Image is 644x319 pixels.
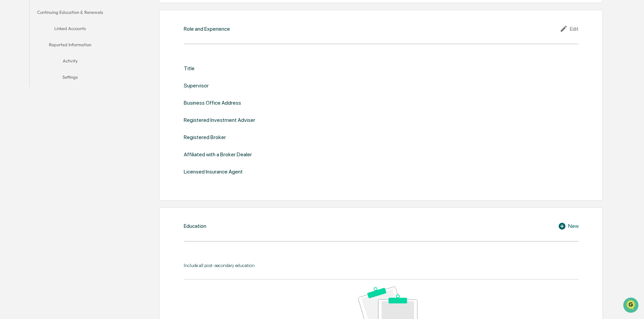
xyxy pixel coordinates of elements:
[30,38,111,54] button: Reported Information
[7,99,12,104] div: 🔎
[23,52,111,58] div: Start new chat
[184,100,241,106] div: Business Office Address
[184,82,209,89] div: Supervisor
[184,65,195,72] div: Title
[49,86,54,91] div: 🗄️
[184,26,230,32] div: Role and Experience
[30,70,111,86] button: Settings
[115,54,123,62] button: Start new chat
[558,222,579,230] div: New
[13,98,42,105] span: Data Lookup
[7,52,19,64] img: 1746055101610-c473b297-6a78-478c-a979-82029cc54cd1
[30,54,111,70] button: Activity
[560,25,579,33] div: Edit
[184,223,206,229] div: Education
[7,14,123,25] p: How can we help?
[30,22,111,38] button: Linked Accounts
[184,151,252,158] div: Affiliated with a Broker Dealer
[23,58,85,64] div: We're available if you need us!
[30,5,111,22] button: Continuing Education & Renewals
[184,134,226,140] div: Registered Broker
[46,82,86,95] a: 🗄️Attestations
[13,85,43,92] span: Preclearance
[184,168,243,175] div: Licensed Insurance Agent
[4,82,46,95] a: 🖐️Preclearance
[7,86,12,91] div: 🖐️
[622,297,641,315] iframe: Open customer support
[48,114,82,119] a: Powered byPylon
[184,263,579,268] div: Include all post-secondary education.
[67,114,82,119] span: Pylon
[4,95,45,107] a: 🔎Data Lookup
[184,117,255,123] div: Registered Investment Adviser
[56,85,84,92] span: Attestations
